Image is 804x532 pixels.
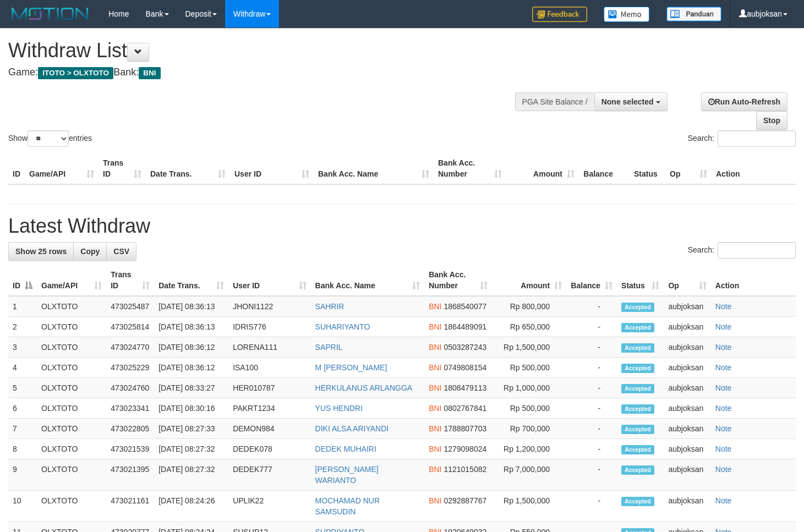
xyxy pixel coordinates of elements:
[228,317,310,337] td: IDRIS776
[664,378,710,398] td: aubjoksan
[106,398,154,419] td: 473023341
[424,265,491,296] th: Bank Acc. Number: activate to sort column ascending
[604,7,650,22] img: Button%20Memo.svg
[664,296,710,317] td: aubjoksan
[756,111,787,130] a: Stop
[515,92,594,111] div: PGA Site Balance /
[429,424,441,433] span: BNI
[154,317,228,337] td: [DATE] 08:36:13
[492,265,567,296] th: Amount: activate to sort column ascending
[429,445,441,453] span: BNI
[73,242,107,261] a: Copy
[314,153,434,184] th: Bank Acc. Name
[8,419,37,439] td: 7
[715,404,732,413] a: Note
[666,7,721,21] img: panduan.png
[8,265,37,296] th: ID: activate to sort column descending
[8,67,525,78] h4: Game: Bank:
[106,358,154,378] td: 473025229
[8,378,37,398] td: 5
[715,302,732,311] a: Note
[8,153,25,184] th: ID
[532,7,587,22] img: Feedback.jpg
[492,358,567,378] td: Rp 500,000
[154,459,228,491] td: [DATE] 08:27:32
[617,265,664,296] th: Status: activate to sort column ascending
[37,296,106,317] td: OLXTOTO
[8,439,37,459] td: 8
[37,378,106,398] td: OLXTOTO
[630,153,665,184] th: Status
[230,153,314,184] th: User ID
[566,398,617,419] td: -
[566,358,617,378] td: -
[566,337,617,358] td: -
[621,445,654,454] span: Accepted
[37,439,106,459] td: OLXTOTO
[429,302,441,311] span: BNI
[154,398,228,419] td: [DATE] 08:30:16
[106,337,154,358] td: 473024770
[594,92,668,111] button: None selected
[566,265,617,296] th: Balance: activate to sort column ascending
[492,459,567,491] td: Rp 7,000,000
[434,153,506,184] th: Bank Acc. Number
[315,424,389,433] a: DIKI ALSA ARIYANDI
[113,247,129,256] span: CSV
[492,439,567,459] td: Rp 1,200,000
[621,364,654,373] span: Accepted
[688,130,796,147] label: Search:
[429,465,441,474] span: BNI
[664,317,710,337] td: aubjoksan
[37,337,106,358] td: OLXTOTO
[8,40,525,62] h1: Withdraw List
[106,491,154,522] td: 473021161
[429,383,441,392] span: BNI
[444,363,486,372] span: Copy 0749808154 to clipboard
[228,419,310,439] td: DEMON984
[37,265,106,296] th: Game/API: activate to sort column ascending
[8,398,37,419] td: 6
[711,265,796,296] th: Action
[315,465,379,485] a: [PERSON_NAME] WARIANTO
[444,424,486,433] span: Copy 1788807703 to clipboard
[718,130,796,147] input: Search:
[492,378,567,398] td: Rp 1,000,000
[37,317,106,337] td: OLXTOTO
[228,358,310,378] td: ISA100
[315,363,387,372] a: M [PERSON_NAME]
[228,337,310,358] td: LORENA111
[429,363,441,372] span: BNI
[601,97,654,106] span: None selected
[146,153,230,184] th: Date Trans.
[315,322,370,331] a: SUHARIYANTO
[315,343,343,352] a: SAPRIL
[664,419,710,439] td: aubjoksan
[37,459,106,491] td: OLXTOTO
[566,491,617,522] td: -
[106,242,136,261] a: CSV
[139,67,160,79] span: BNI
[28,130,69,147] select: Showentries
[566,378,617,398] td: -
[154,439,228,459] td: [DATE] 08:27:32
[38,67,113,79] span: ITOTO > OLXTOTO
[8,337,37,358] td: 3
[506,153,579,184] th: Amount
[579,153,630,184] th: Balance
[621,384,654,393] span: Accepted
[228,459,310,491] td: DEDEK777
[664,439,710,459] td: aubjoksan
[25,153,99,184] th: Game/API
[154,265,228,296] th: Date Trans.: activate to sort column ascending
[429,496,441,505] span: BNI
[444,465,486,474] span: Copy 1121015082 to clipboard
[444,343,486,352] span: Copy 0503287243 to clipboard
[621,465,654,475] span: Accepted
[311,265,425,296] th: Bank Acc. Name: activate to sort column ascending
[315,445,376,453] a: DEDEK MUHAIRI
[228,265,310,296] th: User ID: activate to sort column ascending
[566,419,617,439] td: -
[715,424,732,433] a: Note
[154,296,228,317] td: [DATE] 08:36:13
